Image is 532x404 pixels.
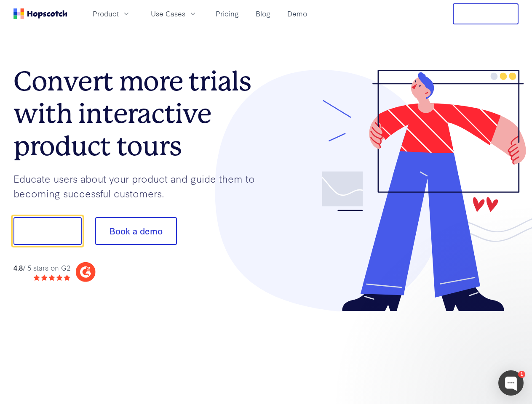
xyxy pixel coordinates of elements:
button: Free Trial [453,3,519,24]
a: Demo [284,7,310,21]
h1: Convert more trials with interactive product tours [13,65,266,162]
div: / 5 stars on G2 [13,263,70,273]
a: Pricing [212,7,242,21]
a: Blog [252,7,274,21]
button: Use Cases [146,7,202,21]
span: Product [93,8,119,19]
button: Book a demo [95,217,177,245]
strong: 4.8 [13,263,23,272]
p: Educate users about your product and guide them to becoming successful customers. [13,171,266,200]
div: 1 [518,371,525,378]
a: Home [13,8,67,19]
span: Use Cases [151,8,185,19]
button: Product [88,7,136,21]
button: Show me! [13,217,82,245]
